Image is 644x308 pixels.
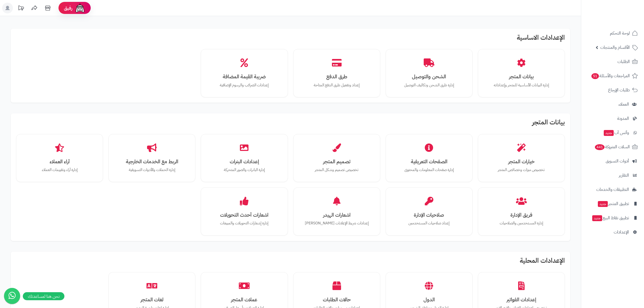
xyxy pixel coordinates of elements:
[210,159,278,164] h3: إعدادات البنرات
[487,167,555,173] p: تخصيص ميزات وخصائص المتجر
[25,167,94,173] p: إدارة آراء وتقييمات العملاء
[395,74,463,79] h3: الشحن والتوصيل
[584,69,641,82] a: المراجعات والأسئلة51
[597,200,629,207] span: تطبيق المتجر
[592,214,629,222] span: تطبيق نقاط البيع
[210,82,278,88] p: إعدادات الضرائب والرسوم الإضافية
[584,126,641,139] a: وآتس آبجديد
[610,29,630,37] span: لوحة التحكم
[395,220,463,226] p: إعداد صلاحيات المستخدمين
[487,297,555,302] h3: إعدادات الفواتير
[210,212,278,218] h3: اشعارات أحدث التحويلات
[482,138,561,178] a: خيارات المتجرتخصيص ميزات وخصائص المتجر
[617,115,629,122] span: المدونة
[210,297,278,302] h3: عملات المتجر
[64,5,72,11] span: رفيق
[303,212,371,218] h3: اشعارات الهيدر
[619,172,629,179] span: التقارير
[614,228,629,236] span: الإعدادات
[584,112,641,125] a: المدونة
[584,84,641,97] a: طلبات الإرجاع
[482,53,561,93] a: بيانات المتجرإدارة البيانات الأساسية للمتجر وإعداداته
[303,74,371,79] h3: طرق الدفع
[584,169,641,182] a: التقارير
[297,191,376,232] a: اشعارات الهيدرإعدادات شريط الإعلانات [PERSON_NAME]
[390,53,469,93] a: الشحن والتوصيلإدارة طرق الشحن وتكاليف التوصيل
[617,58,630,65] span: الطلبات
[604,130,614,136] span: جديد
[584,140,641,153] a: السلات المتروكة441
[75,3,85,13] img: ai-face.png
[482,191,561,232] a: فريق الإدارةإدارة المستخدمين والصلاحيات
[606,157,629,165] span: أدوات التسويق
[390,138,469,178] a: الصفحات التعريفيةإدارة صفحات المعلومات والمحتوى
[112,138,191,178] a: الربط مع الخدمات الخارجيةإدارة الحملات والأدوات التسويقية
[592,215,602,221] span: جديد
[395,212,463,218] h3: صلاحيات الإدارة
[591,72,630,80] span: المراجعات والأسئلة
[303,167,371,173] p: تخصيص تصميم وشكل المتجر
[25,159,94,164] h3: آراء العملاء
[303,220,371,226] p: إعدادات شريط الإعلانات [PERSON_NAME]
[591,73,599,79] span: 51
[487,74,555,79] h3: بيانات المتجر
[584,98,641,111] a: العملاء
[303,159,371,164] h3: تصميم المتجر
[210,220,278,226] p: إدارة إشعارات التحويلات والمبيعات
[600,44,630,51] span: الأقسام والمنتجات
[210,167,278,173] p: إدارة البانرات والصور المتحركة
[303,297,371,302] h3: حالات الطلبات
[16,257,565,267] h2: الإعدادات المحلية
[395,82,463,88] p: إدارة طرق الشحن وتكاليف التوصيل
[395,297,463,302] h3: الدول
[598,201,608,207] span: جديد
[205,53,284,93] a: ضريبة القيمة المضافةإعدادات الضرائب والرسوم الإضافية
[16,34,565,44] h2: الإعدادات الاساسية
[390,191,469,232] a: صلاحيات الإدارةإعداد صلاحيات المستخدمين
[20,138,99,178] a: آراء العملاءإدارة آراء وتقييمات العملاء
[16,119,565,128] h2: بيانات المتجر
[584,183,641,196] a: التطبيقات والخدمات
[297,53,376,93] a: طرق الدفعإعداد وتفعيل طرق الدفع المتاحة
[487,82,555,88] p: إدارة البيانات الأساسية للمتجر وإعداداته
[487,159,555,164] h3: خيارات المتجر
[594,143,630,151] span: السلات المتروكة
[205,191,284,232] a: اشعارات أحدث التحويلاتإدارة إشعارات التحويلات والمبيعات
[205,138,284,178] a: إعدادات البنراتإدارة البانرات والصور المتحركة
[487,212,555,218] h3: فريق الإدارة
[608,86,630,94] span: طلبات الإرجاع
[118,297,186,302] h3: لغات المتجر
[584,155,641,168] a: أدوات التسويق
[297,138,376,178] a: تصميم المتجرتخصيص تصميم وشكل المتجر
[210,74,278,79] h3: ضريبة القيمة المضافة
[584,211,641,224] a: تطبيق نقاط البيعجديد
[118,167,186,173] p: إدارة الحملات والأدوات التسويقية
[584,55,641,68] a: الطلبات
[118,159,186,164] h3: الربط مع الخدمات الخارجية
[584,197,641,210] a: تطبيق المتجرجديد
[14,3,28,15] a: تحديثات المنصة
[584,27,641,40] a: لوحة التحكم
[603,129,629,136] span: وآتس آب
[584,226,641,239] a: الإعدادات
[595,144,605,150] span: 441
[303,82,371,88] p: إعداد وتفعيل طرق الدفع المتاحة
[596,186,629,193] span: التطبيقات والخدمات
[395,159,463,164] h3: الصفحات التعريفية
[619,101,629,108] span: العملاء
[395,167,463,173] p: إدارة صفحات المعلومات والمحتوى
[487,220,555,226] p: إدارة المستخدمين والصلاحيات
